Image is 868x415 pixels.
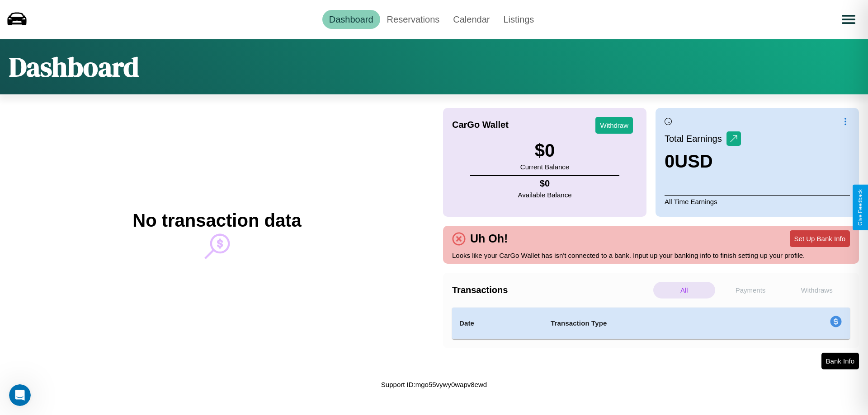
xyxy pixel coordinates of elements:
[551,318,756,329] h4: Transaction Type
[452,120,509,130] h4: CarGo Wallet
[790,230,850,247] button: Set Up Bank Info
[452,249,850,261] p: Looks like your CarGo Wallet has isn't connected to a bank. Input up your banking info to finish ...
[381,378,487,391] p: Support ID: mgo55vywy0wapv8ewd
[595,117,633,134] button: Withdraw
[518,189,572,201] p: Available Balance
[9,384,31,406] iframe: Intercom live chat
[520,140,569,161] h3: $ 0
[496,10,541,29] a: Listings
[459,318,536,329] h4: Date
[821,353,859,369] button: Bank Info
[665,195,850,208] p: All Time Earnings
[446,10,496,29] a: Calendar
[322,10,380,29] a: Dashboard
[380,10,447,29] a: Reservations
[857,189,863,226] div: Give Feedback
[466,232,512,245] h4: Uh Oh!
[9,48,139,85] h1: Dashboard
[518,178,572,189] h4: $ 0
[132,210,301,231] h2: No transaction data
[665,131,726,147] p: Total Earnings
[836,7,861,32] button: Open menu
[653,282,715,298] p: All
[452,308,850,339] table: simple table
[665,151,741,172] h3: 0 USD
[786,282,848,298] p: Withdraws
[520,161,569,173] p: Current Balance
[452,285,651,295] h4: Transactions
[720,282,782,298] p: Payments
